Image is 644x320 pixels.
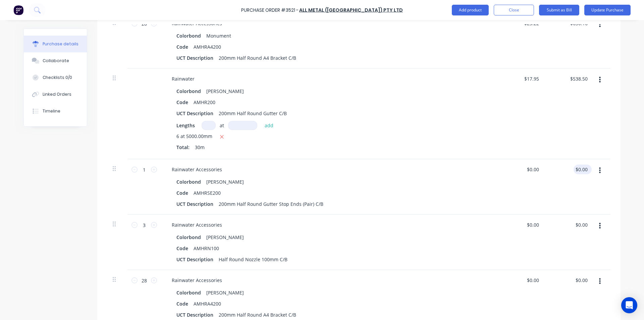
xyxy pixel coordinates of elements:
div: at [220,122,224,129]
div: Collaborate [43,58,69,64]
div: Linked Orders [43,91,71,97]
div: UCT Description [174,53,216,63]
div: Rainwater [166,74,200,84]
div: AMHR200 [191,97,218,107]
button: Collaborate [24,52,87,69]
button: Purchase details [24,36,87,52]
div: Colorbond [176,177,204,187]
span: 30m [195,144,205,151]
div: Purchase details [43,41,78,47]
div: AMHRA4200 [191,42,224,52]
div: [PERSON_NAME] [206,177,244,187]
div: AMHRSE200 [191,188,223,198]
div: Colorbond [176,232,204,242]
button: Close [494,5,534,15]
div: UCT Description [174,310,216,320]
a: All Metal ([GEOGRAPHIC_DATA]) Pty Ltd [299,7,403,13]
button: add [261,121,277,129]
div: Code [174,243,191,253]
div: AMHRA4200 [191,299,224,309]
div: Code [174,188,191,198]
div: [PERSON_NAME] [206,86,244,96]
div: UCT Description [174,108,216,118]
div: Rainwater Accessories [166,275,227,285]
button: Linked Orders [24,86,87,103]
div: [PERSON_NAME] [206,288,244,298]
button: Checklists 0/0 [24,69,87,86]
button: Add product [452,5,489,15]
div: Checklists 0/0 [43,75,72,81]
div: UCT Description [174,255,216,264]
div: Rainwater Accessories [166,220,227,230]
div: Code [174,97,191,107]
div: Rainwater Accessories [166,165,227,174]
button: Timeline [24,103,87,120]
div: [PERSON_NAME] [206,232,244,242]
div: Colorbond [176,288,204,298]
span: 6 at 5000.00mm [176,133,212,141]
div: Code [174,299,191,309]
div: Timeline [43,108,60,114]
div: 200mm Half Round Gutter C/B [216,108,289,118]
div: Open Intercom Messenger [621,297,637,313]
div: 200mm Half Round A4 Bracket C/B [216,53,299,63]
span: Total: [176,144,190,151]
button: Submit as Bill [539,5,579,15]
div: Monument [206,31,231,41]
img: Factory [13,5,23,15]
div: AMHRN100 [191,243,222,253]
div: UCT Description [174,199,216,209]
span: Lengths [176,122,195,129]
div: Purchase Order #3521 - [241,7,299,14]
div: Colorbond [176,31,204,41]
div: Half Round Nozzle 100mm C/B [216,255,290,264]
div: 200mm Half Round Gutter Stop Ends (Pair) C/B [216,199,326,209]
div: Colorbond [176,86,204,96]
div: 200mm Half Round A4 Bracket C/B [216,310,299,320]
button: Update Purchase [584,5,631,15]
div: Code [174,42,191,52]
